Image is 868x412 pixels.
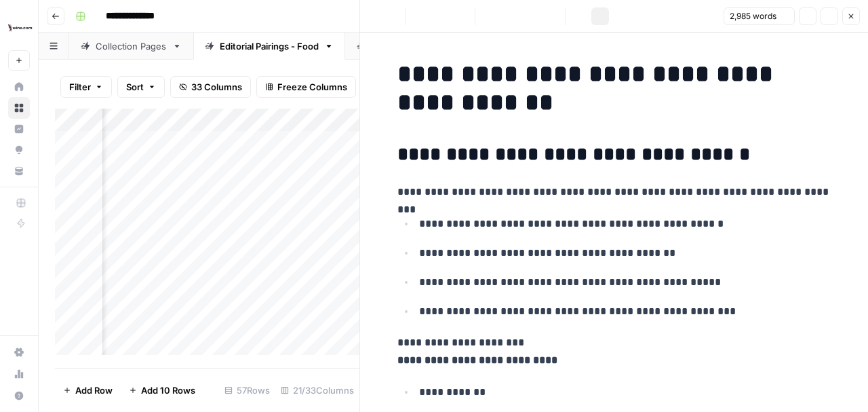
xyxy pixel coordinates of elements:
button: Freeze Columns [256,76,356,98]
a: Usage [8,363,30,385]
div: 21/33 Columns [275,379,359,401]
button: Filter [60,76,112,98]
a: Browse [8,97,30,119]
div: Editorial Pairings - Food [220,39,319,53]
span: Freeze Columns [277,80,347,94]
a: Editorial Pairings - Food [193,33,345,60]
button: Help + Support [8,385,30,407]
button: Sort [117,76,165,98]
img: Wine Logo [8,16,33,40]
a: Editorial - Luxury [345,33,469,60]
a: Collection Pages [69,33,193,60]
span: 33 Columns [191,80,242,94]
div: 57 Rows [219,379,275,401]
a: Opportunities [8,139,30,161]
button: Add Row [55,379,121,401]
span: Sort [126,80,144,94]
span: Filter [69,80,91,94]
div: Collection Pages [96,39,167,53]
a: Insights [8,118,30,140]
button: Add 10 Rows [121,379,203,401]
a: Your Data [8,160,30,182]
span: Add 10 Rows [141,383,195,397]
span: 2,985 words [730,10,776,22]
button: 33 Columns [170,76,251,98]
a: Settings [8,341,30,363]
span: Add Row [75,383,113,397]
button: Workspace: Wine [8,11,30,45]
a: Home [8,76,30,98]
button: 2,985 words [724,7,795,25]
